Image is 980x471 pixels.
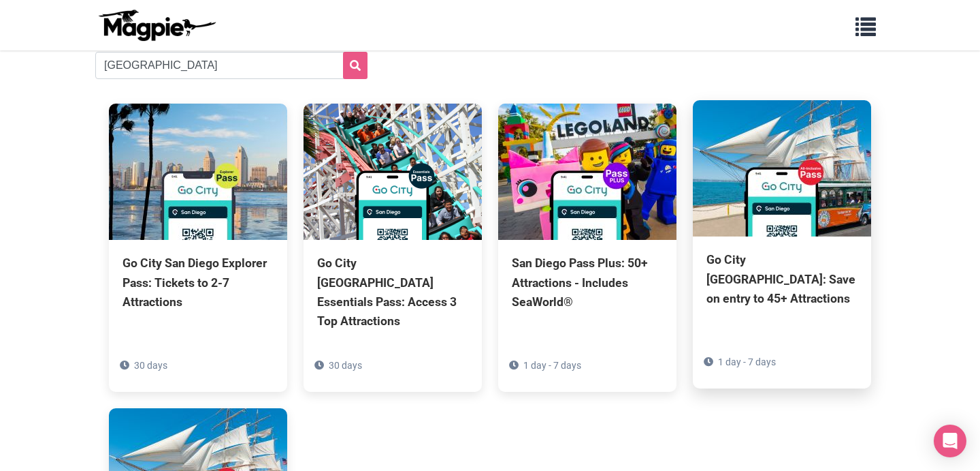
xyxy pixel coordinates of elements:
span: 1 day - 7 days [718,356,776,367]
a: Go City [GEOGRAPHIC_DATA] Essentials Pass: Access 3 Top Attractions 30 days [304,104,482,392]
span: 1 day - 7 days [523,360,581,371]
a: San Diego Pass Plus: 50+ Attractions - Includes SeaWorld® 1 day - 7 days [498,104,676,372]
div: Go City San Diego Explorer Pass: Tickets to 2-7 Attractions [122,254,274,311]
div: San Diego Pass Plus: 50+ Attractions - Includes SeaWorld® [512,254,663,311]
img: San Diego Pass Plus: 50+ Attractions - Includes SeaWorld® [498,104,676,240]
img: Go City San Diego Pass: Save on entry to 45+ Attractions [693,100,871,237]
span: 30 days [134,360,167,371]
div: Open Intercom Messenger [934,425,966,457]
input: Search products... [95,52,367,79]
a: Go City [GEOGRAPHIC_DATA]: Save on entry to 45+ Attractions 1 day - 7 days [693,100,871,369]
img: Go City San Diego Essentials Pass: Access 3 Top Attractions [304,104,482,240]
img: logo-ab69f6fb50320c5b225c76a69d11143b.png [95,9,218,42]
img: Go City San Diego Explorer Pass: Tickets to 2-7 Attractions [109,104,287,240]
div: Go City [GEOGRAPHIC_DATA] Essentials Pass: Access 3 Top Attractions [317,254,468,331]
span: 30 days [329,360,362,371]
div: Go City [GEOGRAPHIC_DATA]: Save on entry to 45+ Attractions [706,250,857,307]
a: Go City San Diego Explorer Pass: Tickets to 2-7 Attractions 30 days [109,104,287,372]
